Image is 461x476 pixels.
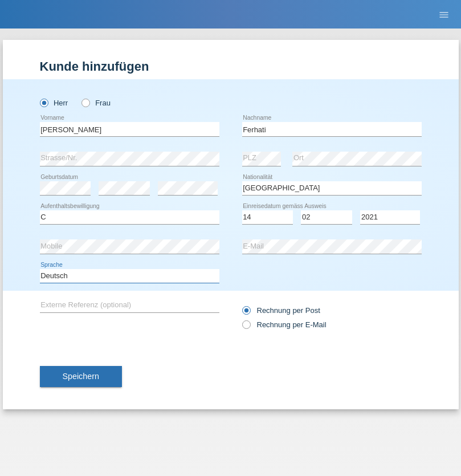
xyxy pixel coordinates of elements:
input: Rechnung per E-Mail [242,320,250,335]
span: Speichern [63,372,99,381]
input: Herr [40,99,47,106]
label: Herr [40,99,68,107]
input: Rechnung per Post [242,306,250,320]
a: menu [433,11,455,18]
h1: Kunde hinzufügen [40,59,422,74]
label: Rechnung per E-Mail [242,320,327,329]
label: Frau [81,99,111,107]
i: menu [438,9,450,21]
label: Rechnung per Post [242,306,320,315]
input: Frau [81,99,89,106]
button: Speichern [40,366,122,388]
